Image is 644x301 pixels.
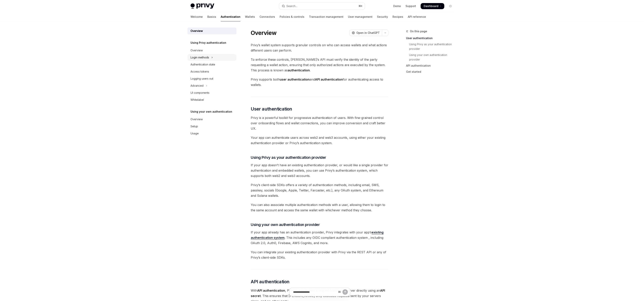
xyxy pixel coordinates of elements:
a: Overview [187,116,236,123]
div: UI components [191,90,209,95]
span: Privy’s client-side SDKs offers a variety of authentication methods, including email, SMS, passke... [251,182,389,198]
a: Logging users out [187,75,236,82]
h5: Using your own authentication [191,109,232,114]
a: UI components [187,89,236,96]
button: Toggle dark mode [447,3,453,9]
span: Privy is a powerful toolkit for progressive authentication of users. With fine-grained control ov... [251,115,389,131]
span: If your app doesn’t have an existing authentication provider, or would like a single provider for... [251,162,389,178]
span: On this page [410,29,427,34]
div: Login methods [191,55,209,60]
a: Connectors [260,12,275,21]
div: Logging users out [191,76,213,81]
div: Overview [191,117,203,122]
button: Toggle Advanced section [187,82,236,89]
span: You can also associate multiple authentication methods with a user, allowing them to login to the... [251,202,389,213]
span: Open in ChatGPT [356,31,380,35]
span: Privy supports both and for authenticating access to wallets. [251,77,389,87]
strong: API authentication [315,77,343,81]
span: API authentication [251,279,289,285]
button: Open in ChatGPT [349,30,382,36]
strong: authentication [288,68,310,72]
div: Overview [191,48,203,53]
span: Privy’s wallet system supports granular controls on who can access wallets and what actions diffe... [251,42,389,53]
a: Wallets [245,12,255,21]
span: Using your own authentication provider [251,222,320,227]
h5: Using Privy authentication [191,40,226,45]
a: User authentication [406,35,457,41]
a: Policies & controls [280,12,304,21]
span: Using Privy as your authentication provider [251,155,326,160]
span: You can integrate your existing authentication provider with Privy via the REST API or any of Pri... [251,249,389,260]
div: Setup [191,124,198,129]
div: Authentication state [191,62,215,67]
a: Using Privy as your authentication provider [406,41,457,52]
a: Get started [406,69,457,75]
a: Dashboard [421,3,444,9]
button: Send message [342,289,348,295]
span: User authentication [251,106,292,112]
a: User management [348,12,372,21]
button: Open search [279,3,365,10]
span: To enforce these controls, [PERSON_NAME]’s API must verify the identity of the party requesting a... [251,57,389,73]
a: Using your own authentication provider [406,52,457,63]
span: Dashboard [424,4,438,8]
span: ⌘ K [358,5,363,8]
a: Support [406,4,416,8]
a: Transaction management [309,12,343,21]
a: API authentication [406,63,457,69]
a: Overview [187,27,236,34]
input: Ask a question... [293,288,337,296]
div: Overview [191,29,203,33]
a: Usage [187,130,236,137]
div: Search... [286,4,297,8]
div: Whitelabel [191,98,204,102]
a: Authentication state [187,61,236,68]
a: Whitelabel [187,96,236,103]
img: light logo [191,3,214,9]
div: Access tokens [191,69,209,74]
span: Your app can authenticate users across web2 and web3 accounts, using either your existing authent... [251,135,389,146]
a: Overview [187,47,236,54]
span: If your app already has an authentication provider, Privy integrates with your app’s . This inclu... [251,230,389,246]
a: Security [377,12,388,21]
a: Authentication [221,12,240,21]
strong: user authentication [280,77,310,81]
a: API reference [408,12,426,21]
div: Advanced [191,83,204,88]
a: Setup [187,123,236,130]
a: Basics [207,12,216,21]
a: Demo [393,4,401,8]
h1: Overview [251,29,277,36]
a: Welcome [191,12,203,21]
div: Usage [191,131,199,136]
button: Toggle Login methods section [187,54,236,61]
a: Access tokens [187,68,236,75]
a: Recipes [393,12,403,21]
